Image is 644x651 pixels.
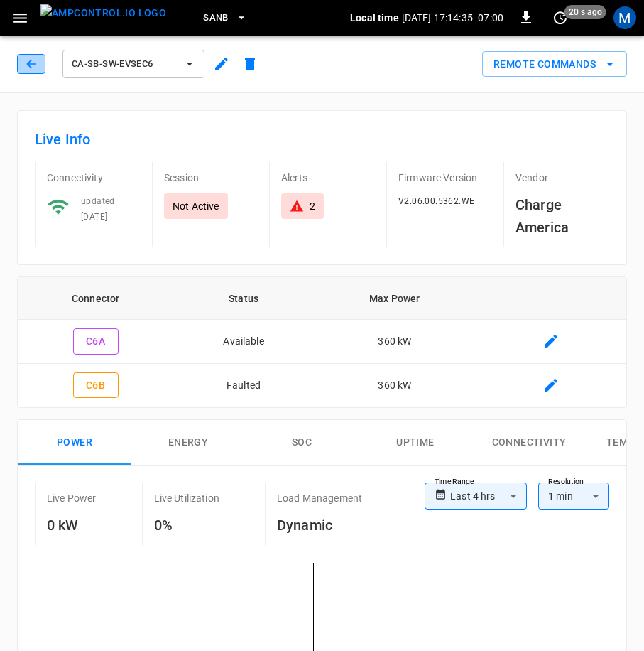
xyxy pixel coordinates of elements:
[472,420,586,466] button: Connectivity
[402,11,503,25] p: [DATE] 17:14:35 -07:00
[310,199,315,213] div: 2
[62,50,204,78] button: ca-sb-sw-evseC6
[197,4,253,32] button: SanB
[35,128,609,151] h6: Live Info
[18,277,173,320] th: Connector
[173,364,313,408] td: Faulted
[173,320,313,364] td: Available
[203,10,229,26] span: SanB
[277,514,362,537] h6: Dynamic
[245,420,359,466] button: SOC
[47,171,141,185] p: Connectivity
[314,364,476,408] td: 360 kW
[314,277,476,320] th: Max Power
[435,476,474,488] label: Time Range
[154,491,219,505] p: Live Utilization
[515,193,609,239] h6: Charge America
[549,6,572,29] button: set refresh interval
[173,277,313,320] th: Status
[73,328,119,355] button: C6A
[450,483,527,510] div: Last 4 hrs
[131,420,245,466] button: Energy
[314,320,476,364] td: 360 kW
[18,420,131,466] button: Power
[359,420,472,466] button: Uptime
[73,372,119,399] button: C6B
[482,51,627,77] div: remote commands options
[47,491,97,505] p: Live Power
[482,51,627,77] button: Remote Commands
[613,6,636,29] div: profile-icon
[398,196,474,206] span: V2.06.00.5362.WE
[538,483,609,510] div: 1 min
[47,514,97,537] h6: 0 kW
[40,4,166,22] img: ampcontrol.io logo
[18,277,626,407] table: connector table
[515,171,609,185] p: Vendor
[164,171,258,185] p: Session
[72,56,177,72] span: ca-sb-sw-evseC6
[548,476,584,488] label: Resolution
[277,491,362,505] p: Load Management
[154,514,219,537] h6: 0%
[398,171,492,185] p: Firmware Version
[173,199,219,213] p: Not Active
[350,11,399,25] p: Local time
[564,5,606,19] span: 20 s ago
[81,196,115,222] span: updated [DATE]
[281,171,375,185] p: Alerts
